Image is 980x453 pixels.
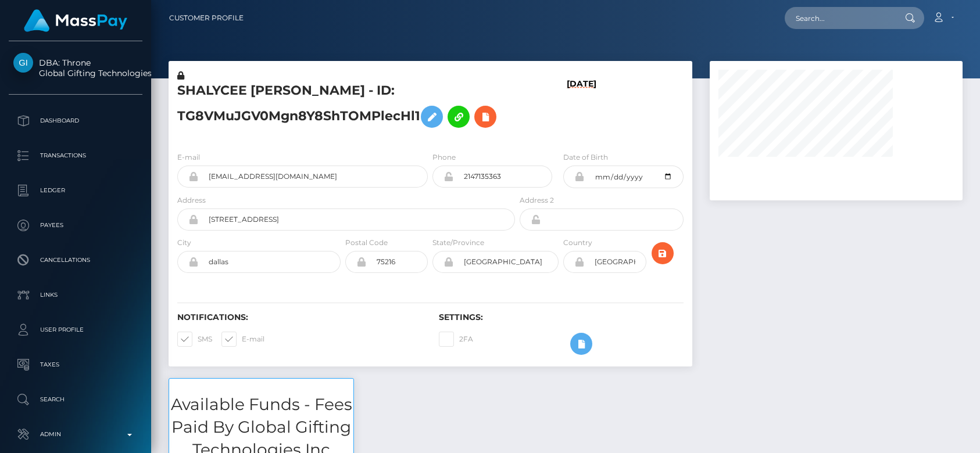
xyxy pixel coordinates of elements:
[432,238,484,248] label: State/Province
[520,195,554,206] label: Address 2
[785,7,894,29] input: Search...
[9,246,142,275] a: Cancellations
[9,315,142,344] a: User Profile
[169,6,244,30] a: Customer Profile
[9,57,142,78] span: DBA: Throne Global Gifting Technologies Inc
[563,238,592,248] label: Country
[13,251,138,269] p: Cancellations
[177,332,212,347] label: SMS
[13,391,138,408] p: Search
[439,312,683,322] h6: Settings:
[9,281,142,310] a: Links
[13,356,138,373] p: Taxes
[13,217,138,234] p: Payees
[432,152,456,163] label: Phone
[13,426,138,443] p: Admin
[13,182,138,199] p: Ledger
[13,112,138,130] p: Dashboard
[177,195,206,206] label: Address
[177,312,421,322] h6: Notifications:
[9,211,142,240] a: Payees
[439,332,473,347] label: 2FA
[9,141,142,170] a: Transactions
[177,82,509,134] h5: SHALYCEE [PERSON_NAME] - ID: TG8VMuJGV0Mgn8Y8ShTOMPlecHl1
[9,420,142,449] a: Admin
[13,147,138,164] p: Transactions
[24,9,127,32] img: MassPay Logo
[177,238,191,248] label: City
[13,53,33,73] img: Global Gifting Technologies Inc
[177,152,200,163] label: E-mail
[9,106,142,135] a: Dashboard
[563,152,608,163] label: Date of Birth
[9,385,142,414] a: Search
[221,332,264,347] label: E-mail
[9,350,142,379] a: Taxes
[345,238,388,248] label: Postal Code
[13,321,138,339] p: User Profile
[9,176,142,205] a: Ledger
[567,79,596,138] h6: [DATE]
[13,286,138,304] p: Links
